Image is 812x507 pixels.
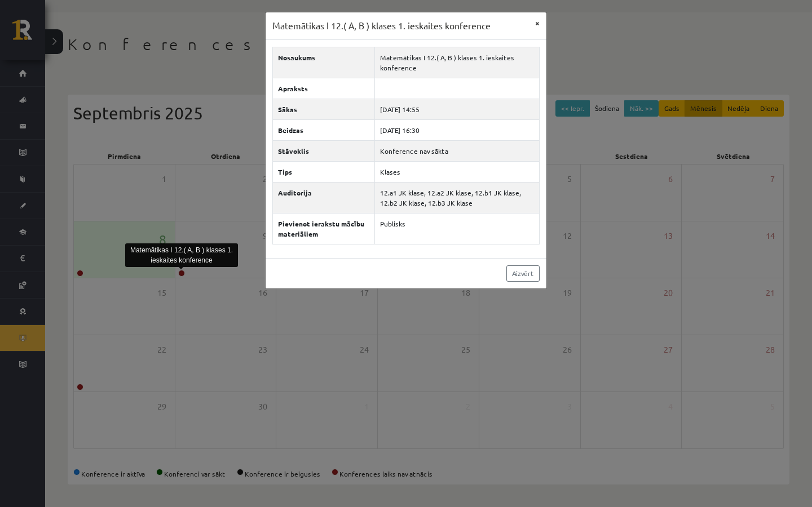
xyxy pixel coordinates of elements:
th: Apraksts [273,78,375,99]
td: 12.a1 JK klase, 12.a2 JK klase, 12.b1 JK klase, 12.b2 JK klase, 12.b3 JK klase [374,182,539,213]
td: Matemātikas I 12.( A, B ) klases 1. ieskaites konference [374,47,539,78]
th: Nosaukums [273,47,375,78]
button: × [528,12,546,34]
div: Matemātikas I 12.( A, B ) klases 1. ieskaites konference [125,243,238,267]
th: Pievienot ierakstu mācību materiāliem [273,213,375,244]
th: Auditorija [273,182,375,213]
td: Konference nav sākta [374,140,539,161]
th: Stāvoklis [273,140,375,161]
td: [DATE] 16:30 [374,119,539,140]
td: Publisks [374,213,539,244]
th: Beidzas [273,119,375,140]
th: Sākas [273,99,375,119]
th: Tips [273,161,375,182]
td: [DATE] 14:55 [374,99,539,119]
h3: Matemātikas I 12.( A, B ) klases 1. ieskaites konference [272,19,491,33]
a: Aizvērt [506,265,540,282]
td: Klases [374,161,539,182]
